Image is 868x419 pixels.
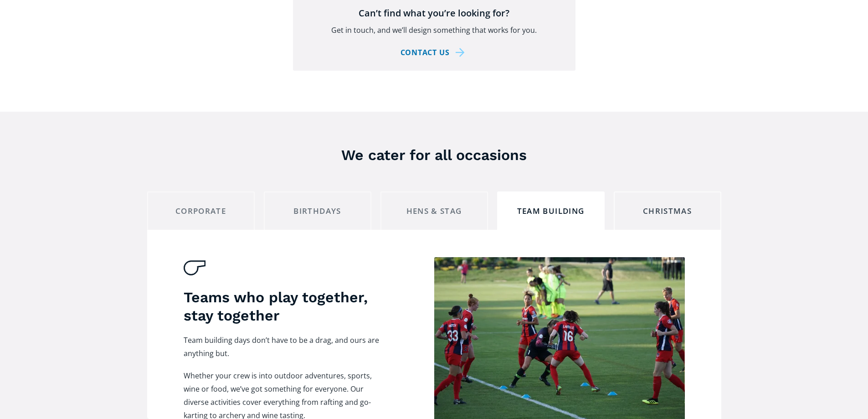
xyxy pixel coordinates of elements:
[317,7,551,19] h4: Can’t find what you’re looking for?
[155,206,247,216] div: Corporate
[621,206,714,216] div: Christmas
[272,206,364,216] div: Birthdays
[317,24,551,37] p: Get in touch, and we’ll design something that works for you.
[401,46,468,59] a: Contact us
[505,206,597,216] div: Team building
[388,206,480,216] div: Hens & Stag
[244,146,624,164] h3: We cater for all occasions
[184,288,389,325] h3: Teams who play together, stay together
[184,334,389,360] p: Team building days don’t have to be a drag, and ours are anything but.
